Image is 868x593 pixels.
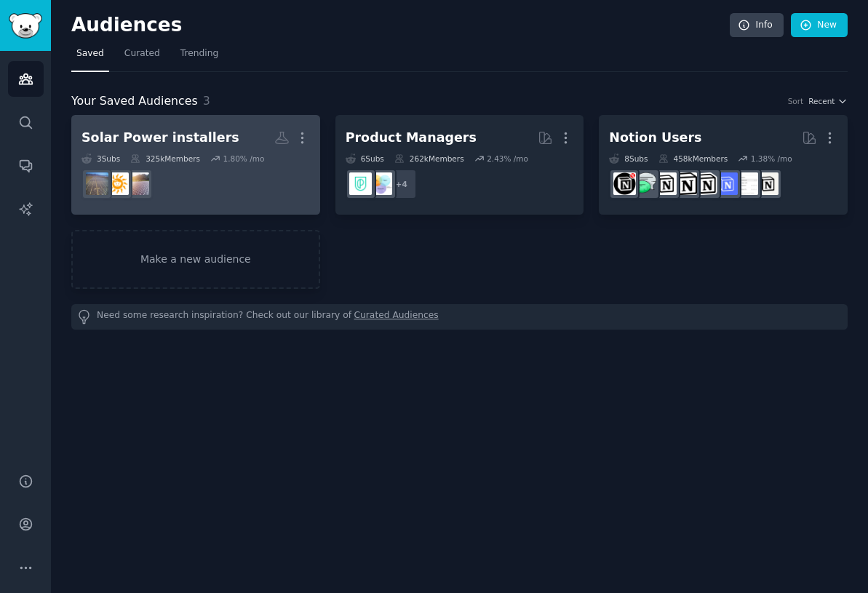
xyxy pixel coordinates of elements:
[81,154,120,164] div: 3 Sub s
[130,154,200,164] div: 325k Members
[71,42,109,72] a: Saved
[386,169,417,199] div: + 4
[609,129,701,147] div: Notion Users
[487,154,528,164] div: 2.43 % /mo
[354,309,439,325] a: Curated Audiences
[349,172,372,195] img: ProductMgmt
[730,13,784,38] a: Info
[394,154,464,164] div: 262k Members
[715,172,738,195] img: FreeNotionTemplates
[9,13,42,39] img: GummySearch logo
[335,115,584,215] a: Product Managers6Subs262kMembers2.43% /mo+4ProductManagementProductMgmt
[791,13,848,38] a: New
[346,129,477,147] div: Product Managers
[175,42,223,72] a: Trending
[634,172,656,195] img: NotionPromote
[346,154,384,164] div: 6 Sub s
[71,92,198,111] span: Your Saved Audiences
[106,172,129,195] img: solarenergy
[658,154,728,164] div: 458k Members
[654,172,677,195] img: AskNotion
[71,304,848,330] div: Need some research inspiration? Check out our library of
[674,172,697,195] img: NotionGeeks
[71,230,320,289] a: Make a new audience
[81,129,239,147] div: Solar Power installers
[751,154,792,164] div: 1.38 % /mo
[86,172,108,195] img: solar
[203,94,210,108] span: 3
[71,115,320,215] a: Solar Power installers3Subs325kMembers1.80% /moSolarDIYsolarenergysolar
[119,42,165,72] a: Curated
[609,154,648,164] div: 8 Sub s
[695,172,717,195] img: notioncreations
[76,47,104,60] span: Saved
[736,172,758,195] img: Notiontemplates
[788,96,804,106] div: Sort
[180,47,218,60] span: Trending
[223,154,264,164] div: 1.80 % /mo
[127,172,149,195] img: SolarDIY
[756,172,779,195] img: Notion
[370,172,392,195] img: ProductManagement
[71,14,730,37] h2: Audiences
[808,96,835,106] span: Recent
[124,47,160,60] span: Curated
[599,115,848,215] a: Notion Users8Subs458kMembers1.38% /moNotionNotiontemplatesFreeNotionTemplatesnotioncreationsNotio...
[808,96,848,106] button: Recent
[613,172,636,195] img: BestNotionTemplates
